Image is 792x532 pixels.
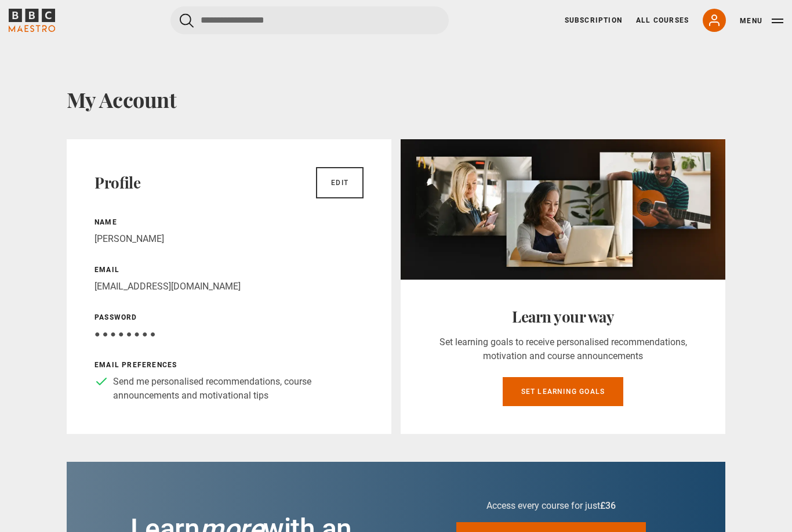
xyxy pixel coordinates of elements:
[565,15,622,26] a: Subscription
[95,280,364,294] p: [EMAIL_ADDRESS][DOMAIN_NAME]
[95,217,364,227] p: Name
[95,232,364,246] p: [PERSON_NAME]
[95,328,155,339] span: ● ● ● ● ● ● ● ●
[180,13,194,28] button: Submit the search query
[95,265,364,275] p: Email
[428,307,697,326] h2: Learn your way
[9,9,55,32] svg: BBC Maestro
[170,6,449,34] input: Search
[503,377,624,406] a: Set learning goals
[428,335,697,363] p: Set learning goals to receive personalised recommendations, motivation and course announcements
[636,15,689,26] a: All Courses
[740,15,783,27] button: Toggle navigation
[95,312,364,323] p: Password
[95,360,364,370] p: Email preferences
[113,375,364,403] p: Send me personalised recommendations, course announcements and motivational tips
[600,500,616,511] span: £36
[456,499,646,513] p: Access every course for just
[67,87,725,111] h1: My Account
[316,167,364,198] a: Edit
[95,173,140,192] h2: Profile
